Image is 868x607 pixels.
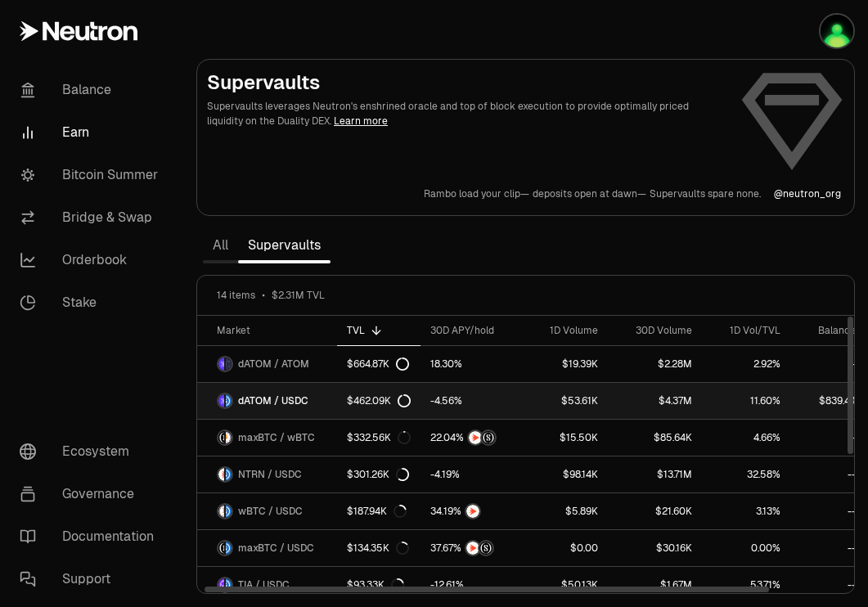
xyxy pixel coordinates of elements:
span: wBTC / USDC [238,505,303,518]
img: USDC Logo [226,468,232,481]
a: $5.89K [522,493,608,529]
img: dATOM Logo [218,394,224,407]
a: maxBTC LogoUSDC LogomaxBTC / USDC [197,530,337,566]
a: @neutron_org [774,187,841,200]
a: $13.71M [608,456,702,492]
a: 32.58% [702,456,790,492]
a: $134.35K [337,530,421,566]
a: -- [790,346,866,382]
img: wBTC Logo [218,505,224,518]
a: $2.28M [608,346,702,382]
img: TIA Logo [218,578,224,591]
span: 14 items [217,289,255,302]
img: dATOM Logo [218,357,224,371]
a: NTRNStructured Points [421,530,522,566]
p: Supervaults leverages Neutron's enshrined oracle and top of block execution to provide optimally ... [207,99,726,128]
img: maxBTC Logo [218,431,224,444]
div: 30D Volume [618,324,692,337]
div: $664.87K [347,357,409,371]
p: Supervaults spare none. [650,187,761,200]
img: USDC Logo [226,578,232,591]
span: dATOM / ATOM [238,357,309,371]
a: Ecosystem [7,430,177,473]
img: wBTC Logo [226,431,232,444]
a: $21.60K [608,493,702,529]
a: TIA LogoUSDC LogoTIA / USDC [197,567,337,603]
a: -- [790,493,866,529]
a: Bridge & Swap [7,196,177,239]
span: maxBTC / wBTC [238,431,315,444]
div: TVL [347,324,411,337]
a: $0.00 [522,530,608,566]
a: Governance [7,473,177,515]
a: -- [790,530,866,566]
a: $85.64K [608,420,702,456]
a: 53.71% [702,567,790,603]
a: Supervaults [238,229,331,262]
a: $93.33K [337,567,421,603]
a: $1.67M [608,567,702,603]
a: $19.39K [522,346,608,382]
a: Orderbook [7,239,177,281]
a: $15.50K [522,420,608,456]
p: @ neutron_org [774,187,841,200]
button: NTRN [430,503,512,519]
button: NTRNStructured Points [430,429,512,446]
a: -- [790,567,866,603]
a: $301.26K [337,456,421,492]
a: 2.92% [702,346,790,382]
p: Rambo load your clip— [424,187,529,200]
a: $4.37M [608,383,702,419]
a: Stake [7,281,177,324]
img: USDC Logo [226,394,232,407]
span: TIA / USDC [238,578,290,591]
span: NTRN / USDC [238,468,302,481]
p: deposits open at dawn— [533,187,646,200]
a: $664.87K [337,346,421,382]
span: dATOM / USDC [238,394,308,407]
a: All [203,229,238,262]
button: NTRNStructured Points [430,540,512,556]
a: 0.00% [702,530,790,566]
img: NTRN Logo [218,468,224,481]
div: $301.26K [347,468,409,481]
img: USDC Logo [226,505,232,518]
a: $98.14K [522,456,608,492]
a: Earn [7,111,177,154]
div: $462.09K [347,394,411,407]
div: $93.33K [347,578,404,591]
a: Support [7,558,177,600]
a: 11.60% [702,383,790,419]
a: 3.13% [702,493,790,529]
span: $2.31M TVL [272,289,325,302]
a: Documentation [7,515,177,558]
a: NTRNStructured Points [421,420,522,456]
a: $462.09K [337,383,421,419]
a: $50.13K [522,567,608,603]
a: $187.94K [337,493,421,529]
img: Atom Staking [821,15,853,47]
a: Rambo load your clip—deposits open at dawn—Supervaults spare none. [424,187,761,200]
img: Structured Points [482,431,495,444]
a: dATOM LogoUSDC LogodATOM / USDC [197,383,337,419]
img: USDC Logo [226,542,232,555]
a: maxBTC LogowBTC LogomaxBTC / wBTC [197,420,337,456]
div: $187.94K [347,505,407,518]
div: $332.56K [347,431,411,444]
a: Balance [7,69,177,111]
a: dATOM LogoATOM LogodATOM / ATOM [197,346,337,382]
div: Balance [800,324,856,337]
a: $332.56K [337,420,421,456]
img: ATOM Logo [226,357,232,371]
div: Market [217,324,327,337]
img: maxBTC Logo [218,542,224,555]
h2: Supervaults [207,70,726,96]
div: 30D APY/hold [430,324,512,337]
img: NTRN [469,431,482,444]
a: NTRN [421,493,522,529]
span: maxBTC / USDC [238,542,314,555]
a: wBTC LogoUSDC LogowBTC / USDC [197,493,337,529]
a: Bitcoin Summer [7,154,177,196]
div: $134.35K [347,542,409,555]
img: NTRN [466,505,479,518]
